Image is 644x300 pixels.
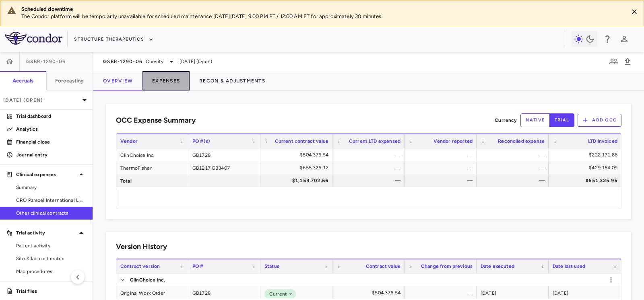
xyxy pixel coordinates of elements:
p: Clinical expenses [16,171,76,178]
div: — [340,161,400,174]
span: PO # [192,263,204,269]
p: Trial files [16,288,86,295]
div: $655,326.12 [268,161,328,174]
span: Vendor [120,138,138,144]
span: Summary [16,184,86,191]
p: Financial close [16,138,86,146]
p: ClinChoice Inc. [130,276,165,284]
div: GB1728 [188,148,260,161]
span: Map procedures [16,268,86,275]
div: $1,159,702.66 [268,174,328,187]
span: Status [264,263,279,269]
h6: OCC Expense Summary [116,115,196,126]
div: [DATE] [477,286,549,299]
div: GB1728 [188,286,260,299]
button: Overview [93,71,142,90]
span: Change from previous [421,263,473,269]
div: $429,154.09 [556,161,617,174]
span: Obesity [146,58,163,65]
span: Date executed [481,263,514,269]
span: Patient activity [16,242,86,249]
span: GSBR-1290-06 [103,58,142,65]
div: — [412,148,473,161]
div: ThermoFisher [116,161,188,174]
h6: Version History [116,241,167,252]
div: [DATE] [549,286,621,299]
span: LTD invoiced [588,138,617,144]
button: Structure Therapeutics [74,33,154,46]
span: Vendor reported [433,138,473,144]
div: — [340,174,400,187]
div: — [412,174,473,187]
p: Trial dashboard [16,113,86,120]
button: Expenses [142,71,190,90]
span: [DATE] (Open) [180,58,212,65]
span: Current contract value [275,138,328,144]
div: — [412,286,473,299]
span: PO #(s) [192,138,210,144]
span: Current LTD expensed [349,138,400,144]
button: Add OCC [578,114,621,127]
div: Total [116,174,188,187]
span: GSBR-1290-06 [26,58,66,65]
img: logo-full-SnFGN8VE.png [5,32,62,45]
div: GB1217,GB3407 [188,161,260,174]
p: Currency [495,117,517,124]
p: Journal entry [16,151,86,158]
button: Recon & Adjustments [190,71,275,90]
div: $504,376.54 [340,286,400,299]
p: [DATE] (Open) [3,97,80,104]
div: — [340,148,400,161]
span: Other clinical contracts [16,210,86,217]
div: ClinChoice Inc. [116,148,188,161]
p: Analytics [16,125,86,133]
button: native [520,113,550,127]
div: $222,171.86 [556,148,617,161]
p: Trial activity [16,229,76,236]
span: Current [266,290,287,298]
span: Date last used [553,263,585,269]
div: Original Work Order [116,286,188,299]
div: — [484,148,545,161]
div: — [412,161,473,174]
div: — [484,174,545,187]
span: Reconciled expense [498,138,545,144]
span: Site & lab cost matrix [16,255,86,262]
span: Contract value [366,263,400,269]
button: Close [628,6,640,18]
span: Contract version [120,263,160,269]
h6: Accruals [12,77,33,84]
div: $651,325.95 [556,174,617,187]
div: Scheduled downtime [21,6,622,13]
p: The Condor platform will be temporarily unavailable for scheduled maintenance [DATE][DATE] 9:00 P... [21,13,622,20]
div: $504,376.54 [268,148,328,161]
button: trial [549,113,574,127]
div: — [484,161,545,174]
h6: Forecasting [55,77,84,84]
span: CRO Parexel International Limited [16,197,86,204]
